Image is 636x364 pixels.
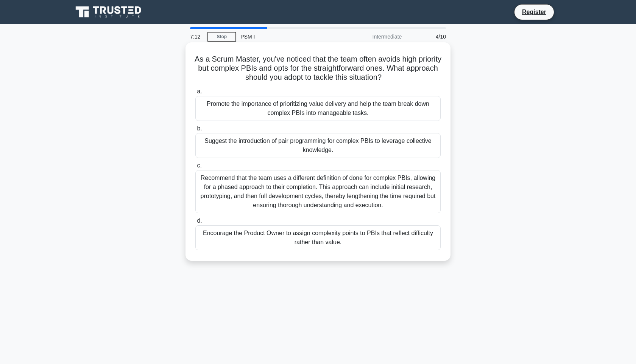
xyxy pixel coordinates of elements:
div: Promote the importance of prioritizing value delivery and help the team break down complex PBIs i... [195,96,441,121]
a: Stop [207,32,236,42]
span: d. [197,217,202,224]
span: a. [197,88,202,94]
div: Suggest the introduction of pair programming for complex PBIs to leverage collective knowledge. [195,133,441,158]
div: PSM I [236,29,340,44]
div: 7:12 [185,29,207,44]
span: c. [197,162,201,169]
div: Intermediate [340,29,406,44]
div: Recommend that the team uses a different definition of done for complex PBIs, allowing for a phas... [195,170,441,213]
span: b. [197,125,202,132]
div: Encourage the Product Owner to assign complexity points to PBIs that reflect difficulty rather th... [195,225,441,250]
div: 4/10 [406,29,450,44]
a: Register [518,7,551,17]
h5: As a Scrum Master, you've noticed that the team often avoids high priority but complex PBIs and o... [195,54,441,82]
